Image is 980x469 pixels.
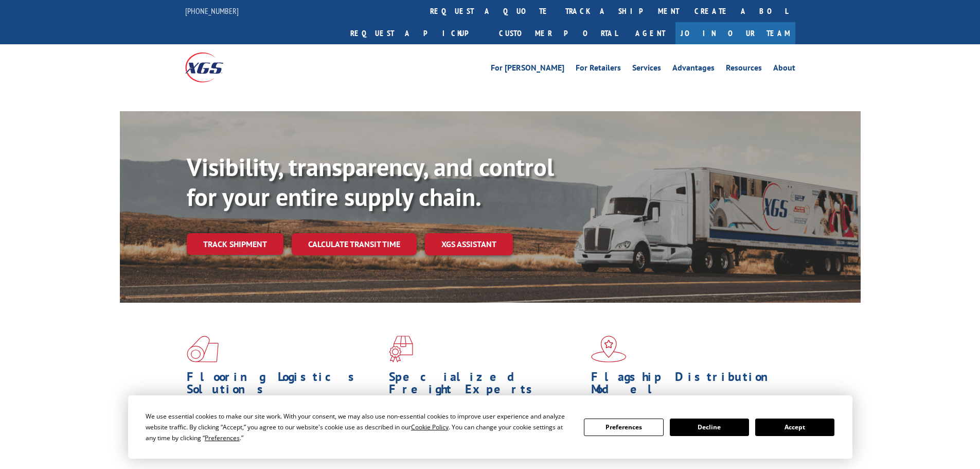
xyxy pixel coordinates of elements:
[755,419,834,436] button: Accept
[389,336,413,362] img: xgs-icon-focused-on-flooring-red
[672,64,715,75] a: Advantages
[425,233,513,255] a: XGS ASSISTANT
[670,419,749,436] button: Decline
[205,433,240,442] span: Preferences
[187,336,219,362] img: xgs-icon-total-supply-chain-intelligence-red
[128,395,852,459] div: Cookie Consent Prompt
[187,151,554,213] b: Visibility, transparency, and control for your entire supply chain.
[591,336,627,362] img: xgs-icon-flagship-distribution-model-red
[146,411,572,443] div: We use essential cookies to make our site work. With your consent, we may also use non-essential ...
[187,371,381,401] h1: Flooring Logistics Solutions
[491,64,564,75] a: For [PERSON_NAME]
[576,64,621,75] a: For Retailers
[625,22,675,44] a: Agent
[584,419,663,436] button: Preferences
[726,64,762,75] a: Resources
[675,22,795,44] a: Join Our Team
[292,233,417,255] a: Calculate transit time
[491,22,625,44] a: Customer Portal
[343,22,491,44] a: Request a pickup
[185,6,239,16] a: [PHONE_NUMBER]
[773,64,795,75] a: About
[632,64,661,75] a: Services
[187,233,283,255] a: Track shipment
[411,423,449,431] span: Cookie Policy
[389,371,583,401] h1: Specialized Freight Experts
[591,371,786,401] h1: Flagship Distribution Model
